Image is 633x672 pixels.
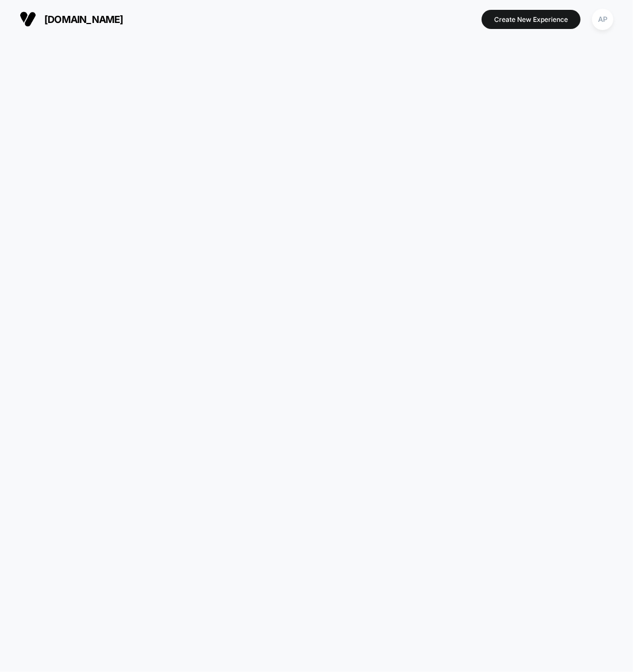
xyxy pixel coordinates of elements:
img: Visually logo [20,11,36,27]
span: [DOMAIN_NAME] [44,14,124,25]
button: Create New Experience [482,10,581,29]
button: AP [589,8,617,31]
button: [DOMAIN_NAME] [16,10,127,28]
div: AP [592,9,613,30]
